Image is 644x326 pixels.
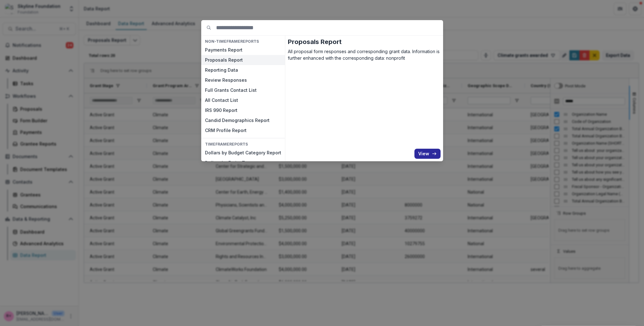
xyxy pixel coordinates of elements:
button: Full Grants Contact List [201,85,285,95]
h4: TIMEFRAME Reports [201,141,285,148]
button: IRS 990 Report [201,105,285,115]
h2: Proposals Report [288,38,441,46]
button: All Contact List [201,95,285,105]
p: All proposal form responses and corresponding grant data. Information is further enhanced with th... [288,48,441,61]
button: Candid Demographics Report [201,115,285,125]
button: Dollars by Entity Tags [201,158,285,168]
button: CRM Profile Report [201,125,285,135]
button: Proposals Report [201,55,285,65]
button: Dollars by Budget Category Report [201,148,285,158]
button: Review Responses [201,75,285,85]
button: View [414,149,441,159]
h4: NON-TIMEFRAME Reports [201,38,285,45]
button: Reporting Data [201,65,285,75]
button: Payments Report [201,45,285,55]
